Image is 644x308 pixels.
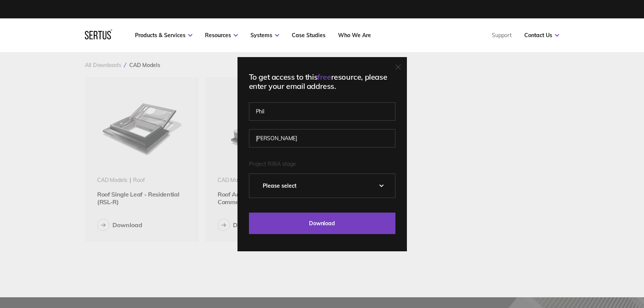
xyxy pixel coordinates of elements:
[250,32,279,39] a: Systems
[292,32,325,39] a: Case Studies
[249,72,395,91] div: To get access to this resource, please enter your email address.
[492,32,512,39] a: Support
[205,32,238,39] a: Resources
[135,32,192,39] a: Products & Services
[524,32,559,39] a: Contact Us
[249,129,395,147] input: Last name*
[249,213,395,234] input: Download
[338,32,371,39] a: Who We Are
[606,271,644,308] iframe: Chat Widget
[317,72,331,82] span: free
[249,102,395,121] input: First name*
[249,161,296,167] span: Project RIBA stage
